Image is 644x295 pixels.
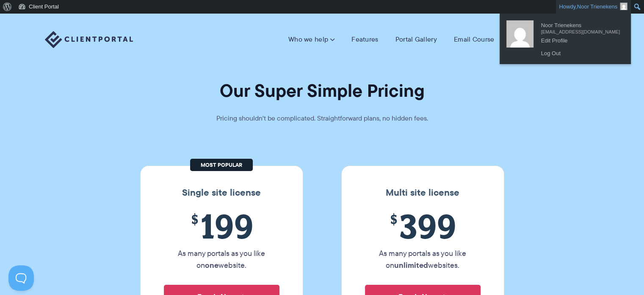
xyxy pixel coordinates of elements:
h3: Multi site license [350,187,495,198]
span: 199 [164,207,279,245]
span: 399 [365,207,481,245]
p: As many portals as you like on websites. [365,247,481,271]
iframe: Toggle Customer Support [8,265,34,291]
ul: Howdy, Noor Trienekens [500,14,631,64]
span: Edit Profile [541,34,620,42]
a: Portal Gallery [395,35,437,44]
strong: one [205,259,218,271]
a: Who we help [288,35,334,44]
p: Pricing shouldn't be complicated. Straightforward plans, no hidden fees. [195,112,449,124]
a: Features [351,35,378,44]
p: As many portals as you like on website. [164,247,279,271]
span: [EMAIL_ADDRESS][DOMAIN_NAME] [541,26,620,34]
strong: unlimited [394,259,428,271]
a: Email Course [454,35,495,44]
a: Log Out [537,48,624,59]
h3: Single site license [149,187,294,198]
span: Noor Trienekens [541,19,620,26]
span: Noor Trienekens [577,3,617,10]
